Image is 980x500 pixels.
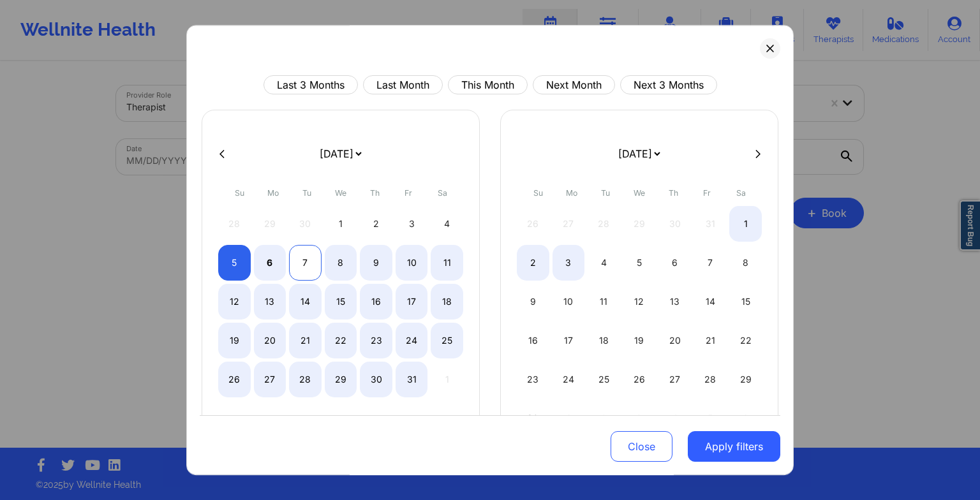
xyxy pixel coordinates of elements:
div: Tue Nov 18 2025 [588,323,620,358]
div: Fri Oct 17 2025 [396,284,428,320]
abbr: Monday [566,188,577,198]
div: Fri Oct 03 2025 [396,206,428,242]
div: Sun Nov 02 2025 [517,245,549,281]
abbr: Tuesday [601,188,610,198]
button: Next 3 Months [620,75,717,94]
div: Fri Oct 10 2025 [396,245,428,281]
div: Wed Nov 12 2025 [623,284,656,320]
button: Last 3 Months [264,75,358,94]
div: Wed Oct 29 2025 [325,362,357,397]
div: Thu Oct 23 2025 [360,323,392,358]
div: Mon Oct 06 2025 [254,245,286,281]
div: Mon Nov 03 2025 [553,245,585,281]
button: Next Month [533,75,615,94]
abbr: Thursday [669,188,678,198]
div: Sat Nov 15 2025 [729,284,762,320]
div: Mon Nov 10 2025 [553,284,585,320]
div: Sun Nov 09 2025 [517,284,549,320]
div: Thu Nov 20 2025 [658,323,691,358]
div: Tue Oct 21 2025 [289,323,322,358]
abbr: Wednesday [634,188,645,198]
div: Sun Nov 16 2025 [517,323,549,358]
div: Sat Nov 01 2025 [729,206,762,242]
div: Fri Nov 07 2025 [694,245,727,281]
div: Fri Nov 14 2025 [694,284,727,320]
div: Sun Oct 19 2025 [218,323,251,358]
button: Apply filters [688,431,780,462]
abbr: Wednesday [335,188,346,198]
abbr: Sunday [533,188,543,198]
div: Mon Oct 27 2025 [254,362,286,397]
div: Sat Oct 11 2025 [431,245,463,281]
div: Wed Oct 08 2025 [325,245,357,281]
abbr: Monday [267,188,279,198]
abbr: Sunday [235,188,244,198]
div: Wed Oct 01 2025 [325,206,357,242]
div: Tue Nov 04 2025 [588,245,620,281]
div: Sun Oct 12 2025 [218,284,251,320]
div: Thu Oct 02 2025 [360,206,392,242]
abbr: Friday [405,188,412,198]
div: Fri Oct 24 2025 [396,323,428,358]
div: Fri Nov 21 2025 [694,323,727,358]
div: Sat Oct 04 2025 [431,206,463,242]
abbr: Saturday [438,188,447,198]
div: Wed Oct 22 2025 [325,323,357,358]
div: Tue Nov 11 2025 [588,284,620,320]
div: Sun Oct 26 2025 [218,362,251,397]
div: Wed Nov 05 2025 [623,245,656,281]
div: Thu Nov 06 2025 [658,245,691,281]
div: Thu Oct 30 2025 [360,362,392,397]
div: Sun Oct 05 2025 [218,245,251,281]
div: Mon Nov 24 2025 [553,362,585,397]
div: Wed Nov 26 2025 [623,362,656,397]
div: Thu Oct 09 2025 [360,245,392,281]
div: Mon Oct 20 2025 [254,323,286,358]
abbr: Thursday [370,188,380,198]
div: Wed Nov 19 2025 [623,323,656,358]
abbr: Saturday [736,188,746,198]
div: Sun Nov 30 2025 [517,401,549,436]
button: Last Month [363,75,443,94]
div: Mon Oct 13 2025 [254,284,286,320]
div: Thu Nov 27 2025 [658,362,691,397]
div: Tue Oct 07 2025 [289,245,322,281]
button: This Month [448,75,528,94]
div: Fri Oct 31 2025 [396,362,428,397]
div: Sat Oct 18 2025 [431,284,463,320]
div: Thu Oct 16 2025 [360,284,392,320]
div: Fri Nov 28 2025 [694,362,727,397]
div: Tue Oct 28 2025 [289,362,322,397]
abbr: Tuesday [302,188,311,198]
div: Sat Nov 22 2025 [729,323,762,358]
div: Sun Nov 23 2025 [517,362,549,397]
button: Close [611,431,672,462]
div: Mon Nov 17 2025 [553,323,585,358]
abbr: Friday [703,188,711,198]
div: Tue Nov 25 2025 [588,362,620,397]
div: Tue Oct 14 2025 [289,284,322,320]
div: Sat Nov 29 2025 [729,362,762,397]
div: Sat Nov 08 2025 [729,245,762,281]
div: Thu Nov 13 2025 [658,284,691,320]
div: Wed Oct 15 2025 [325,284,357,320]
div: Sat Oct 25 2025 [431,323,463,358]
